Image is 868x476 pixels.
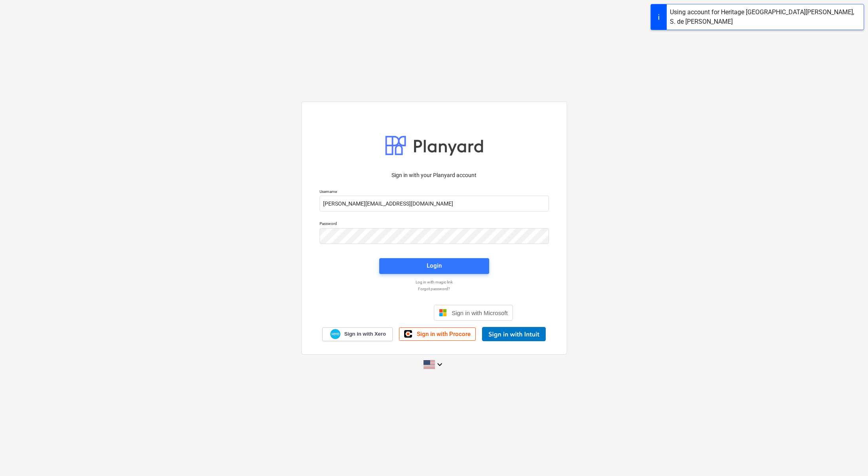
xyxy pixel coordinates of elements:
p: Username [320,189,549,196]
i: keyboard_arrow_down [435,360,444,369]
img: Microsoft logo [439,309,447,317]
input: Username [320,196,549,212]
div: Using account for Heritage [GEOGRAPHIC_DATA][PERSON_NAME], S. de [PERSON_NAME] [670,8,860,26]
span: Sign in with Microsoft [452,310,508,316]
a: Sign in with Xero [322,327,393,341]
p: Sign in with your Planyard account [320,171,549,179]
p: Password [320,221,549,228]
a: Sign in with Procore [399,327,476,341]
span: Sign in with Procore [417,331,471,338]
a: Log in with magic link [316,280,553,285]
div: Login [427,261,442,271]
img: Xero logo [330,329,340,340]
button: Login [379,258,489,274]
iframe: Sign in with Google Button [351,304,431,321]
span: Sign in with Xero [344,331,386,338]
a: Forgot password? [316,286,553,291]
